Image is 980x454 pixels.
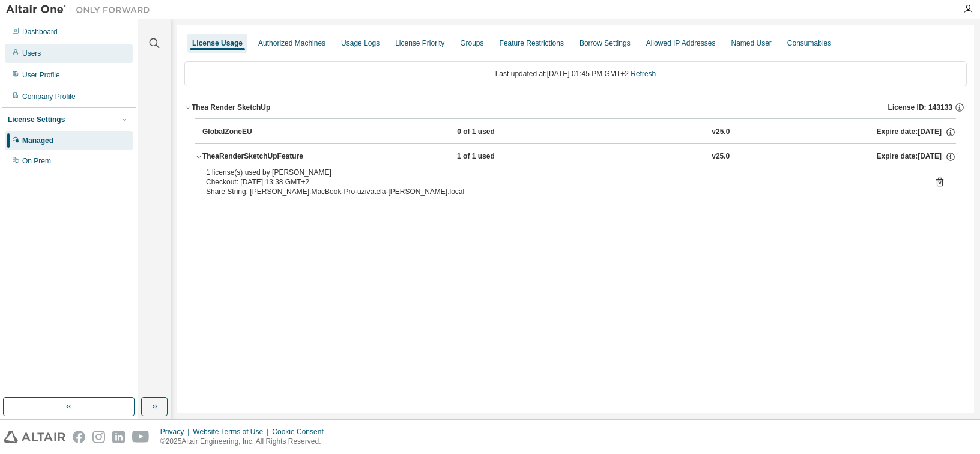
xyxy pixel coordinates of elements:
[6,4,156,16] img: Altair One
[4,431,65,443] img: altair_logo.svg
[460,38,483,48] div: Groups
[258,38,325,48] div: Authorized Machines
[787,38,831,48] div: Consumables
[193,427,272,437] div: Website Terms of Use
[22,27,58,37] div: Dashboard
[192,103,270,112] div: Thea Render SketchUp
[877,127,956,138] div: Expire date: [DATE]
[22,70,60,80] div: User Profile
[22,136,53,145] div: Managed
[206,187,916,196] div: Share String: [PERSON_NAME]:MacBook-Pro-uzivatela-[PERSON_NAME].local
[876,151,955,162] div: Expire date: [DATE]
[712,127,730,138] div: v25.0
[22,156,51,166] div: On Prem
[184,94,967,121] button: Thea Render SketchUpLicense ID: 143133
[579,38,631,48] div: Borrow Settings
[272,427,330,437] div: Cookie Consent
[500,38,564,48] div: Feature Restrictions
[195,144,956,170] button: TheaRenderSketchUpFeature1 of 1 usedv25.0Expire date:[DATE]
[457,127,565,138] div: 0 of 1 used
[646,38,716,48] div: Allowed IP Addresses
[202,127,310,138] div: GlobalZoneEU
[457,151,565,162] div: 1 of 1 used
[731,38,771,48] div: Named User
[160,427,193,437] div: Privacy
[132,431,150,443] img: youtube.svg
[8,115,65,124] div: License Settings
[712,151,730,162] div: v25.0
[160,437,331,447] p: © 2025 Altair Engineering, Inc. All Rights Reserved.
[631,70,656,78] a: Refresh
[206,168,916,177] div: 1 license(s) used by [PERSON_NAME]
[184,61,967,86] div: Last updated at: [DATE] 01:45 PM GMT+2
[202,119,956,145] button: GlobalZoneEU0 of 1 usedv25.0Expire date:[DATE]
[206,177,916,187] div: Checkout: [DATE] 13:38 GMT+2
[112,431,125,443] img: linkedin.svg
[202,151,310,162] div: TheaRenderSketchUpFeature
[888,103,952,112] span: License ID: 143133
[73,431,85,443] img: facebook.svg
[22,92,76,101] div: Company Profile
[395,38,444,48] div: License Priority
[192,38,243,48] div: License Usage
[341,38,380,48] div: Usage Logs
[92,431,105,443] img: instagram.svg
[22,49,41,58] div: Users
